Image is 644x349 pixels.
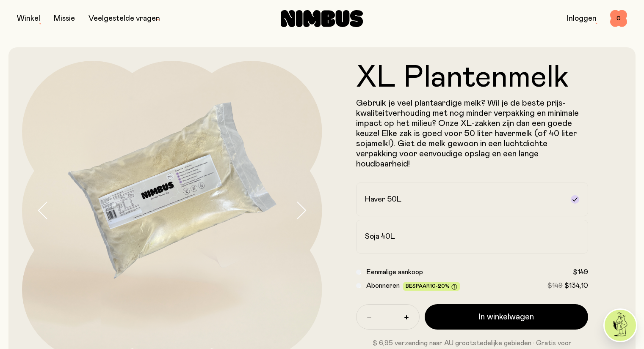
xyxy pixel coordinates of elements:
font: 0 [616,16,621,22]
font: 10-20% [430,284,450,289]
button: 0 [610,10,627,27]
font: XL Plantenmelk [356,63,569,93]
font: Eenmalige aankoop [366,269,423,275]
font: Gebruik je veel plantaardige melk? Wil je de beste prijs-kwaliteitverhouding met nog minder verpa... [356,99,579,168]
font: In winkelwagen [478,313,534,321]
a: Inloggen [567,15,597,22]
font: $149 [547,282,563,289]
a: Veelgestelde vragen [88,15,160,22]
img: tussenpersoon [605,310,636,341]
font: Abonneren [366,282,400,289]
button: In winkelwagen [425,304,589,330]
font: $149 [573,269,588,275]
font: Bespaar [406,284,430,289]
font: $134,10 [564,282,588,289]
font: Soja 40L [365,233,395,240]
font: Haver 50L [365,196,401,203]
a: Missie [54,15,75,22]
